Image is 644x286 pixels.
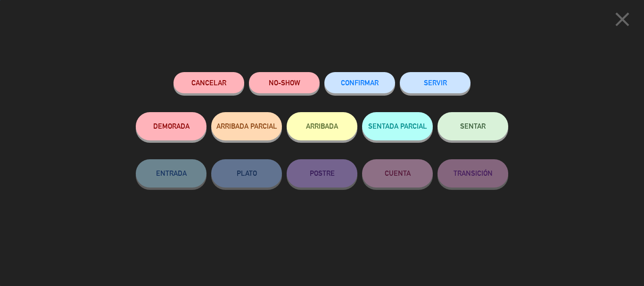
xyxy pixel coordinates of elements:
[211,112,282,140] button: ARRIBADA PARCIAL
[136,159,206,188] button: ENTRADA
[324,72,395,93] button: CONFIRMAR
[136,112,206,140] button: DEMORADA
[211,159,282,188] button: PLATO
[249,72,320,93] button: NO-SHOW
[173,72,244,93] button: Cancelar
[362,112,433,140] button: SENTADA PARCIAL
[438,159,508,188] button: TRANSICIÓN
[287,159,357,188] button: POSTRE
[287,112,357,140] button: ARRIBADA
[362,159,433,188] button: CUENTA
[460,122,486,130] span: SENTAR
[611,8,634,31] i: close
[216,122,277,130] span: ARRIBADA PARCIAL
[438,112,508,140] button: SENTAR
[400,72,471,93] button: SERVIR
[608,7,637,35] button: close
[341,79,379,87] span: CONFIRMAR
